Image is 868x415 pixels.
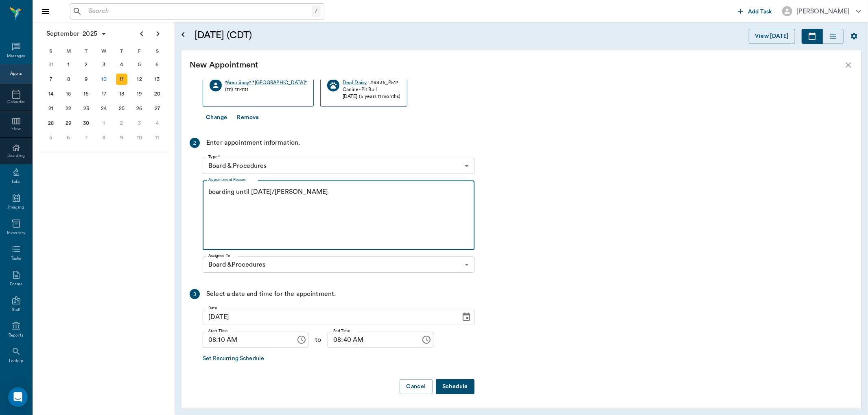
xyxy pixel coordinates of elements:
[206,138,300,148] div: Enter appointment information.
[208,253,230,259] label: Assigned To
[98,88,110,100] div: Wednesday, September 17, 2025
[81,59,92,70] div: Tuesday, September 2, 2025
[151,59,163,70] div: Saturday, September 6, 2025
[151,132,163,143] div: Saturday, October 11, 2025
[45,59,57,70] div: Sunday, August 31, 2025
[776,4,868,19] button: [PERSON_NAME]
[45,132,57,143] div: Sunday, October 5, 2025
[116,88,127,100] div: Thursday, September 18, 2025
[63,103,74,114] div: Monday, September 22, 2025
[134,103,145,114] div: Friday, September 26, 2025
[796,7,850,16] div: [PERSON_NAME]
[37,3,54,20] button: Close drawer
[293,332,310,348] button: Choose time, selected time is 8:10 AM
[418,332,435,348] button: Choose time, selected time is 8:40 AM
[113,45,131,57] div: T
[206,289,336,299] div: Select a date and time for the appointment.
[343,86,400,93] div: Canine - Pit Bull
[203,256,474,273] div: Board &Procedures
[203,256,474,273] div: Please select a date and time before assigning a provider
[225,86,307,93] div: (111) 111-1111
[7,230,25,236] div: Inventory
[12,307,20,313] div: Staff
[12,179,20,185] div: Labs
[735,4,776,19] button: Add Task
[63,117,74,129] div: Monday, September 29, 2025
[85,6,312,17] input: Search
[60,45,78,57] div: M
[203,332,290,348] input: hh:mm aa
[116,103,127,114] div: Thursday, September 25, 2025
[436,379,474,394] button: Schedule
[151,117,163,129] div: Saturday, October 4, 2025
[116,59,127,70] div: Thursday, September 4, 2025
[63,59,74,70] div: Monday, September 1, 2025
[77,45,95,57] div: T
[208,305,217,311] label: Date
[208,154,220,160] label: Type *
[7,53,26,59] div: Messages
[208,187,469,243] textarea: boarding until [DATE]/[PERSON_NAME]
[308,332,328,348] div: to
[190,138,200,148] div: 2
[45,74,57,85] div: Sunday, September 7, 2025
[81,74,92,85] div: Tuesday, September 9, 2025
[195,29,408,42] h5: [DATE] (CDT)
[151,103,163,114] div: Saturday, September 27, 2025
[333,328,350,334] label: End Time
[400,379,432,394] button: Cancel
[42,26,111,42] button: September2025
[190,59,844,72] div: New Appointment
[370,79,398,86] div: # 8836_P512
[45,28,81,39] span: September
[178,19,188,50] button: Open calendar
[98,74,110,85] div: Today, Wednesday, September 10, 2025
[116,74,127,85] div: Thursday, September 11, 2025
[81,103,92,114] div: Tuesday, September 23, 2025
[116,132,127,143] div: Thursday, October 9, 2025
[63,74,74,85] div: Monday, September 8, 2025
[81,88,92,100] div: Tuesday, September 16, 2025
[10,281,22,287] div: Forms
[208,177,246,183] label: Appointment Reason
[203,309,455,325] input: MM/DD/YYYY
[81,132,92,143] div: Tuesday, October 7, 2025
[63,88,74,100] div: Monday, September 15, 2025
[42,45,60,57] div: S
[134,59,145,70] div: Friday, September 5, 2025
[151,88,163,100] div: Saturday, September 20, 2025
[98,117,110,129] div: Wednesday, October 1, 2025
[9,358,23,364] div: Lookup
[312,6,321,17] div: /
[844,60,853,70] button: close
[134,117,145,129] div: Friday, October 3, 2025
[203,354,264,363] a: Set Recurring Schedule
[749,29,795,44] button: View [DATE]
[151,74,163,85] div: Saturday, September 13, 2025
[11,256,21,262] div: Tasks
[10,71,22,77] div: Appts
[343,79,367,86] a: Deaf Daisy
[148,45,166,57] div: S
[98,103,110,114] div: Wednesday, September 24, 2025
[8,387,28,407] div: Open Intercom Messenger
[81,117,92,129] div: Tuesday, September 30, 2025
[45,117,57,129] div: Sunday, September 28, 2025
[225,79,307,86] a: *Area Spay* *[GEOGRAPHIC_DATA]*
[208,328,227,334] label: Start Time
[133,26,150,42] button: Previous page
[328,332,415,348] input: hh:mm aa
[98,132,110,143] div: Wednesday, October 8, 2025
[458,309,474,325] button: Choose date, selected date is Sep 11, 2025
[98,59,110,70] div: Wednesday, September 3, 2025
[134,88,145,100] div: Friday, September 19, 2025
[190,289,200,299] div: 3
[234,110,262,125] button: Remove
[9,332,24,339] div: Reports
[134,132,145,143] div: Friday, October 10, 2025
[8,204,24,211] div: Imaging
[343,93,400,100] div: [DATE] (5 years 11 months)
[203,110,230,125] button: Change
